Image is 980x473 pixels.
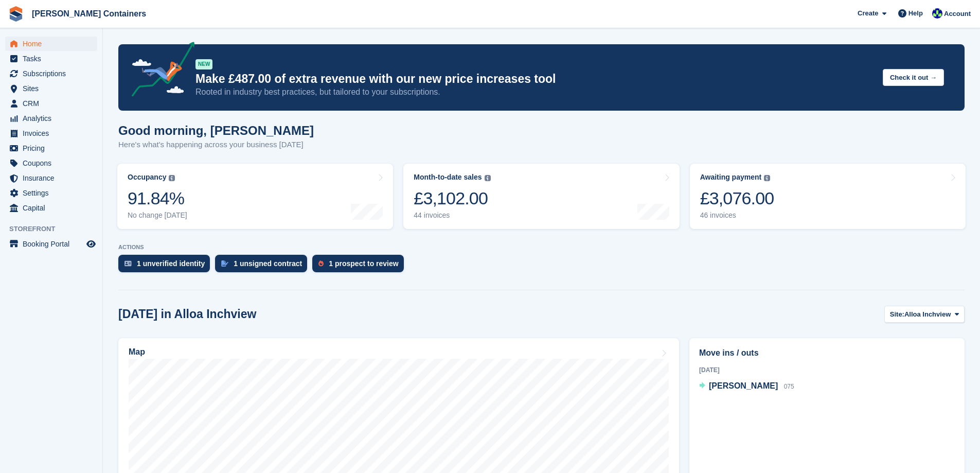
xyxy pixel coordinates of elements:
[883,69,944,86] button: Check it out →
[128,211,187,220] div: No change [DATE]
[5,51,97,66] a: menu
[118,124,314,137] h1: Good morning, [PERSON_NAME]
[124,260,132,267] img: verify_identity-adf6edd0f0f0b5bbfe63781bf79b02c33cf7c696d77639b501bdc392416b5a36.svg
[23,126,84,141] span: Invoices
[129,347,145,357] h2: Map
[904,309,951,320] span: Alloa Inchview
[23,111,84,126] span: Analytics
[5,186,97,200] a: menu
[137,259,205,268] div: 1 unverified identity
[890,309,904,320] span: Site:
[85,238,97,250] a: Preview store
[5,141,97,155] a: menu
[8,6,24,22] img: stora-icon-8386f47178a22dfd0bd8f6a31ec36ba5ce8667c1dd55bd0f319d3a0aa187defe.svg
[215,255,312,277] a: 1 unsigned contract
[23,201,84,215] span: Capital
[5,156,97,170] a: menu
[485,175,491,181] img: icon-info-grey-7440780725fd019a000dd9b08b2336e03edf1995a4989e88bcd33f0948082b44.svg
[195,86,875,98] p: Rooted in industry best practices, but tailored to your subscriptions.
[23,51,84,66] span: Tasks
[23,156,84,170] span: Coupons
[123,42,195,100] img: price-adjustments-announcement-icon-8257ccfd72463d97f412b2fc003d46551f7dbcb40ab6d574587a9cd5c0d94...
[169,175,175,181] img: icon-info-grey-7440780725fd019a000dd9b08b2336e03edf1995a4989e88bcd33f0948082b44.svg
[932,8,942,19] img: Audra Whitelaw
[699,365,955,375] div: [DATE]
[128,188,187,209] div: 91.84%
[23,171,84,185] span: Insurance
[234,259,302,268] div: 1 unsigned contract
[884,306,965,323] button: Site: Alloa Inchview
[318,260,324,267] img: prospect-51fa495bee0391a8d652442698ab0144808aea92771e9ea1ae160a38d050c398.svg
[784,383,794,390] span: 075
[23,237,84,251] span: Booking Portal
[118,255,215,277] a: 1 unverified identity
[128,173,166,182] div: Occupancy
[23,66,84,81] span: Subscriptions
[5,201,97,215] a: menu
[195,59,212,69] div: NEW
[23,37,84,51] span: Home
[312,255,408,277] a: 1 prospect to review
[221,260,228,267] img: contract_signature_icon-13c848040528278c33f63329250d36e43548de30e8caae1d1a13099fd9432cc5.svg
[414,188,490,209] div: £3,102.00
[5,37,97,51] a: menu
[118,139,314,151] p: Here's what's happening across your business [DATE]
[414,211,490,220] div: 44 invoices
[944,9,971,19] span: Account
[23,186,84,200] span: Settings
[5,237,97,251] a: menu
[403,164,679,229] a: Month-to-date sales £3,102.00 44 invoices
[5,81,97,96] a: menu
[23,141,84,155] span: Pricing
[5,96,97,111] a: menu
[709,381,778,390] span: [PERSON_NAME]
[764,175,770,181] img: icon-info-grey-7440780725fd019a000dd9b08b2336e03edf1995a4989e88bcd33f0948082b44.svg
[414,173,482,182] div: Month-to-date sales
[699,380,794,393] a: [PERSON_NAME] 075
[908,8,923,19] span: Help
[690,164,966,229] a: Awaiting payment £3,076.00 46 invoices
[118,244,965,251] p: ACTIONS
[23,96,84,111] span: CRM
[23,81,84,96] span: Sites
[858,8,878,19] span: Create
[699,347,955,359] h2: Move ins / outs
[118,307,256,321] h2: [DATE] in Alloa Inchview
[700,173,762,182] div: Awaiting payment
[700,211,774,220] div: 46 invoices
[5,111,97,126] a: menu
[700,188,774,209] div: £3,076.00
[195,72,875,86] p: Make £487.00 of extra revenue with our new price increases tool
[329,259,398,268] div: 1 prospect to review
[9,224,102,234] span: Storefront
[5,126,97,141] a: menu
[28,5,150,22] a: [PERSON_NAME] Containers
[5,171,97,185] a: menu
[117,164,393,229] a: Occupancy 91.84% No change [DATE]
[5,66,97,81] a: menu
